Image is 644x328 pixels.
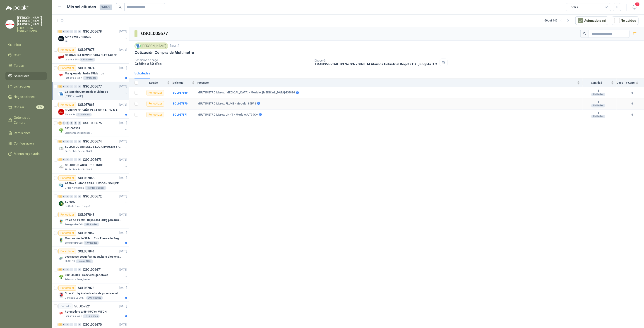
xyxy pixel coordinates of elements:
p: SOL057874 [78,67,94,70]
span: Chat [14,53,21,58]
a: Chat [5,51,47,59]
p: uvas pasas pequeña (mosquito) selecionada [65,255,121,259]
button: 8 [630,3,639,11]
div: 0 [62,121,66,125]
div: Unidades [591,104,605,107]
b: 0 [626,102,639,106]
p: GSOL005672 [83,195,102,198]
div: 2 [58,30,62,33]
div: Cerrado [58,304,72,309]
b: MULTIMETRO Marca: [MEDICAL_DATA] - Modelo: [MEDICAL_DATA]-EM886 [197,91,295,95]
div: 3 [58,323,62,326]
div: 0 [62,323,66,326]
p: SOL057823 [78,286,94,290]
span: Cotizar [14,105,24,110]
p: 002-005313 - Servicios generales [65,273,108,277]
img: Company Logo [58,256,64,261]
div: 6 [58,140,62,143]
div: Por cotizar [147,101,164,107]
h3: GSOL005677 [141,30,168,37]
span: 14873 [100,5,112,10]
p: [DATE] [119,268,127,272]
div: Por cotizar [58,249,76,254]
div: 0 [74,323,77,326]
a: Configuración [5,139,47,148]
img: Company Logo [58,146,64,151]
div: Solicitudes [135,71,150,76]
p: Zoologico De Cali [65,241,83,245]
p: SOL057846 [78,176,94,180]
th: Docs [617,78,626,87]
div: 0 [66,158,70,161]
div: Todas [569,5,578,10]
div: Por cotizar [58,102,76,107]
div: 0 [62,195,66,198]
p: [DATE] [119,66,127,70]
div: Por cotizar [147,112,164,117]
div: 10 Unidades [83,314,100,318]
p: Cotización Compra de Multímetro [135,50,194,55]
div: 0 [78,30,81,33]
span: Estado [141,81,166,84]
div: 1 Metros Cúbicos [85,186,106,190]
div: Por cotizar [58,212,76,217]
div: [PERSON_NAME] [135,43,168,49]
b: 1 [583,89,614,93]
b: SOL057871 [173,113,187,116]
span: Remisiones [14,131,31,135]
p: Gimnasio La Colina [65,296,85,300]
div: 0 [70,323,73,326]
a: Por cotizarSOL057863[DATE] Company LogoDIVISION DE BAÑO PARA ORINAL EN MADERA O PLASTICABlanquita... [52,100,129,119]
p: [PERSON_NAME] [65,95,83,98]
img: Company Logo [58,91,64,96]
img: Company Logo [58,311,64,316]
span: Tareas [14,63,24,68]
p: FERRETERIA [PERSON_NAME] [17,27,47,32]
button: Asignado a mi [575,16,608,25]
div: 0 [66,195,70,198]
div: 4 Unidades [76,113,92,116]
span: Órdenes de Compra [14,115,42,125]
div: 0 [62,158,66,161]
div: 0 [62,30,66,33]
p: [PERSON_NAME] [PERSON_NAME] [PERSON_NAME] [17,16,47,26]
span: Solicitudes [14,74,30,78]
b: MULTIMETRO Marca: UNI-T - Modelo: UT39C+ [197,113,258,117]
img: Company Logo [58,36,64,41]
a: 6 0 0 0 0 0 GSOL005674[DATE] Company LogoSOLICITUD ARREGLOS LOCATIVOS No 5 - PICHINDERio Fertil d... [58,139,128,153]
img: Company Logo [6,20,14,29]
span: Solicitud [173,81,191,84]
img: Company Logo [58,128,64,133]
p: SOL057821 [74,305,91,308]
p: GSOL005671 [83,268,102,271]
p: Manguera de Jardín 45 Metros [65,71,104,76]
div: 0 [62,85,66,88]
b: SOL057870 [173,102,187,105]
p: Rio Fertil del Pacífico S.A.S. [65,150,92,153]
div: 6 [58,268,62,271]
p: [DATE] [119,103,127,107]
img: Company Logo [58,201,64,206]
span: 8 [635,2,640,6]
b: MULTIMETRO Marca: FLUKE - Modelo: 89IV 1 [197,102,256,106]
span: search [583,32,586,35]
a: Por cotizarSOL057874[DATE] Company LogoManguera de Jardín 45 MetrosIndustrias Tomy1 Unidades [52,64,129,82]
p: Solución liquida Indicador de pH universal de 500ml o 20 de 25ml (no tiras de papel) [65,291,121,296]
p: Industrias Tomy [65,314,82,318]
div: 0 [74,121,77,125]
p: [DATE] [119,29,127,34]
p: [DATE] [119,323,127,327]
p: [DATE] [119,249,127,254]
p: Grupo Normandía [65,186,84,190]
p: [DATE] [119,231,127,235]
p: ARENA BLANCA PARA JUEGOS - SON [DEMOGRAPHIC_DATA].31 METROS CUBICOS [65,181,121,186]
div: 0 [78,195,81,198]
p: SOL057875 [78,48,94,51]
span: # COTs [626,81,635,84]
div: 0 [66,323,70,326]
a: Negociaciones [5,93,47,101]
a: 1 0 0 0 0 0 GSOL005673[DATE] Company LogoSOLICITUD ASPA - PICHINDERio Fertil del Pacífico S.A.S. [58,157,128,171]
button: No Leídos [612,16,639,25]
a: Inicio [5,40,47,49]
a: Tareas [5,61,47,70]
